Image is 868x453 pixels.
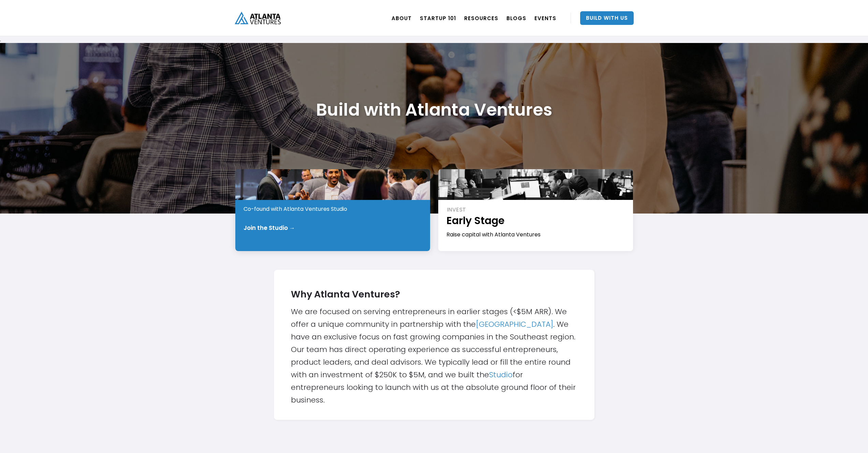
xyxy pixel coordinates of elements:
a: ABOUT [392,9,412,28]
strong: Why Atlanta Ventures? [291,288,400,301]
div: Join the Studio → [244,224,295,231]
div: INVEST [447,206,626,214]
a: [GEOGRAPHIC_DATA] [476,319,553,330]
a: STARTPre-IdeaCo-found with Atlanta Ventures StudioJoin the Studio → [235,169,430,251]
h1: Build with Atlanta Ventures [316,99,552,120]
a: Build With Us [580,11,634,25]
a: Studio [489,369,513,380]
div: Raise capital with Atlanta Ventures [446,231,626,238]
h1: Early Stage [446,214,626,228]
a: BLOGS [506,9,526,28]
a: EVENTS [534,9,556,28]
a: Startup 101 [420,9,456,28]
a: INVESTEarly StageRaise capital with Atlanta Ventures [438,169,633,251]
div: Co-found with Atlanta Ventures Studio [244,205,423,213]
a: RESOURCES [464,9,498,28]
h1: Pre-Idea [244,188,423,202]
div: We are focused on serving entrepreneurs in earlier stages (<$5M ARR). We offer a unique community... [291,283,577,406]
